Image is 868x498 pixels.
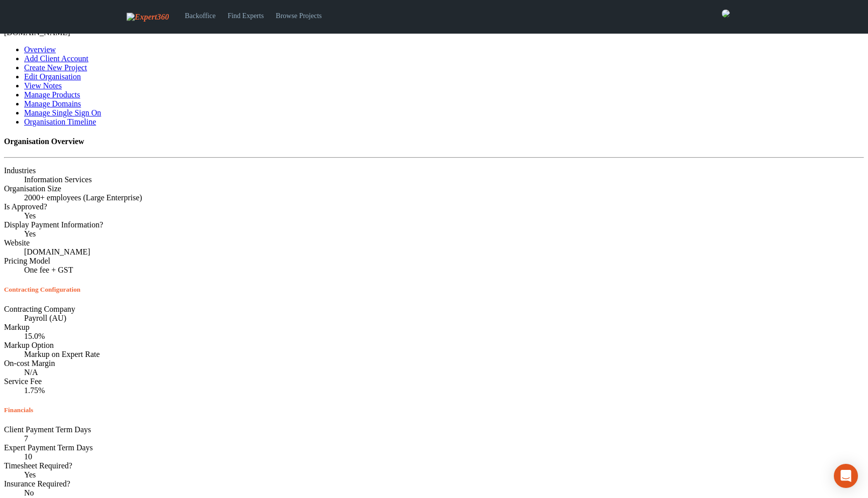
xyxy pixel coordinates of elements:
dd: Yes [24,229,864,238]
div: Open Intercom Messenger [834,464,858,488]
h4: Organisation Overview [4,137,864,146]
a: View Notes [24,81,62,90]
dt: Timesheet Required? [4,461,864,470]
a: Organisation Timeline [24,117,96,126]
dd: Yes [24,211,864,220]
a: Manage Products [24,90,80,99]
dd: Markup on Expert Rate [24,350,864,359]
dd: [DOMAIN_NAME] [24,247,864,257]
dt: Expert Payment Term Days [4,443,864,452]
dt: Markup [4,323,864,332]
dd: Yes [24,470,864,479]
dt: Service Fee [4,377,864,386]
dt: Markup Option [4,341,864,350]
dt: Contracting Company [4,305,864,314]
dd: Information Services [24,175,864,184]
dt: Is Approved? [4,202,864,211]
dd: 10 [24,452,864,461]
dt: Display Payment Information? [4,220,864,229]
dt: Pricing Model [4,257,864,266]
dd: 1.75% [24,386,864,395]
dd: No [24,488,864,497]
dd: One fee + GST [24,266,864,275]
a: Edit Organisation [24,72,81,81]
img: aacfd360-1189-4d2c-8c99-f915b2c139f3-normal.png [722,10,730,18]
dd: 7 [24,434,864,443]
dt: Website [4,238,864,247]
dt: Industries [4,166,864,175]
a: Manage Domains [24,99,81,108]
dt: Insurance Required? [4,479,864,488]
h5: Contracting Configuration [4,286,864,294]
dd: 15.0% [24,332,864,341]
dd: 2000+ employees (Large Enterprise) [24,193,864,202]
dt: Client Payment Term Days [4,425,864,434]
a: Manage Single Sign On [24,108,101,117]
dt: Organisation Size [4,184,864,193]
a: Add Client Account [24,54,88,63]
a: Create New Project [24,63,87,72]
a: Overview [24,45,56,54]
img: Expert360 [127,13,169,22]
dd: Payroll (AU) [24,314,864,323]
dt: On-cost Margin [4,359,864,368]
h5: Financials [4,406,864,414]
dd: N/A [24,368,864,377]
